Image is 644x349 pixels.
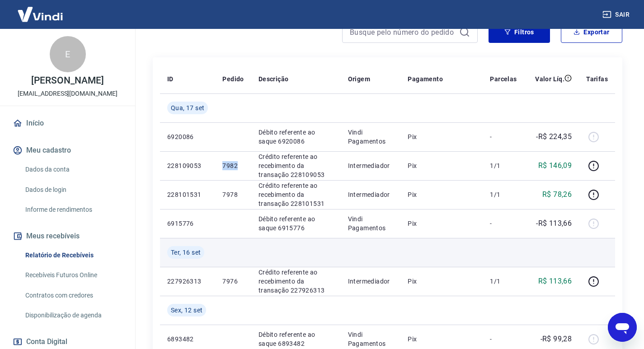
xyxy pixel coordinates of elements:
[490,219,517,228] p: -
[348,190,394,199] p: Intermediador
[11,0,70,28] img: Vindi
[50,36,86,72] div: E
[408,132,475,141] p: Pix
[536,218,572,229] p: -R$ 113,66
[586,74,608,84] p: Tarifas
[222,277,244,286] p: 7976
[561,21,622,43] button: Exportar
[167,74,174,84] p: ID
[542,189,572,200] p: R$ 78,26
[408,219,475,228] p: Pix
[350,25,456,39] input: Busque pelo número do pedido
[259,330,334,348] p: Débito referente ao saque 6893482
[601,6,633,23] button: Sair
[22,306,124,325] a: Disponibilização de agenda
[538,160,572,171] p: R$ 146,09
[259,214,334,233] p: Débito referente ao saque 6915776
[171,103,204,112] span: Qua, 17 set
[22,246,124,265] a: Relatório de Recebíveis
[408,190,475,199] p: Pix
[222,161,244,170] p: 7982
[18,89,118,98] p: [EMAIL_ADDRESS][DOMAIN_NAME]
[490,132,517,141] p: -
[11,113,124,133] a: Início
[167,161,208,170] p: 228109053
[11,140,124,160] button: Meu cadastro
[608,313,637,342] iframe: Botão para abrir a janela de mensagens
[348,161,394,170] p: Intermediador
[22,200,124,219] a: Informe de rendimentos
[490,335,517,344] p: -
[167,277,208,286] p: 227926313
[259,181,334,208] p: Crédito referente ao recebimento da transação 228101531
[22,160,124,179] a: Dados da conta
[490,277,517,286] p: 1/1
[167,335,208,344] p: 6893482
[535,74,564,84] p: Valor Líq.
[259,128,334,146] p: Débito referente ao saque 6920086
[408,74,443,84] p: Pagamento
[222,190,244,199] p: 7978
[348,74,370,84] p: Origem
[11,226,124,246] button: Meus recebíveis
[348,330,394,348] p: Vindi Pagamentos
[538,276,572,287] p: R$ 113,66
[171,306,202,315] span: Sex, 12 set
[171,248,201,257] span: Ter, 16 set
[22,266,124,284] a: Recebíveis Futuros Online
[167,190,208,199] p: 228101531
[348,214,394,233] p: Vindi Pagamentos
[167,219,208,228] p: 6915776
[259,152,334,179] p: Crédito referente ao recebimento da transação 228109053
[167,132,208,141] p: 6920086
[490,74,517,84] p: Parcelas
[348,277,394,286] p: Intermediador
[490,161,517,170] p: 1/1
[536,131,572,142] p: -R$ 224,35
[408,161,475,170] p: Pix
[222,74,244,84] p: Pedido
[22,181,124,199] a: Dados de login
[541,334,572,344] p: -R$ 99,28
[489,21,550,43] button: Filtros
[259,74,289,84] p: Descrição
[22,286,124,305] a: Contratos com credores
[408,335,475,344] p: Pix
[408,277,475,286] p: Pix
[490,190,517,199] p: 1/1
[348,128,394,146] p: Vindi Pagamentos
[31,76,103,85] p: [PERSON_NAME]
[259,268,334,295] p: Crédito referente ao recebimento da transação 227926313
